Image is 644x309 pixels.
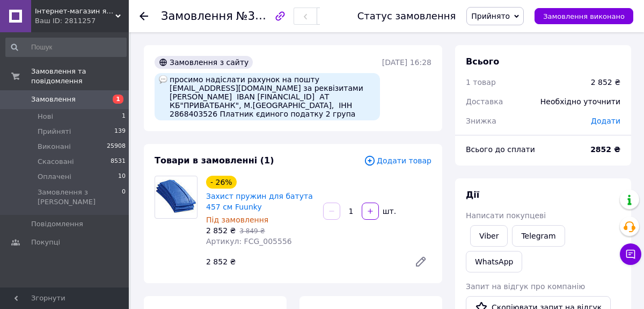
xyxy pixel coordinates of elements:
div: Повернутися назад [140,11,148,21]
span: 1 товар [466,78,496,87]
span: Товари в замовленні (1) [155,155,274,166]
span: Артикул: FCG_005556 [206,237,292,246]
span: Написати покупцеві [466,211,546,220]
span: Замовлення з [PERSON_NAME] [38,188,122,207]
span: Прийняті [38,127,71,136]
span: Додати [591,117,620,125]
span: Інтернет-магазин якісних інструментів ''VERFO'' [35,6,115,16]
a: WhatsApp [466,251,522,272]
span: Всього до сплати [466,145,535,154]
span: Замовлення та повідомлення [31,67,129,86]
span: Знижка [466,117,496,125]
span: 3 849 ₴ [239,227,265,235]
span: Нові [38,112,53,121]
span: Виконані [38,142,71,152]
span: Замовлення [161,10,233,23]
button: Замовлення виконано [535,8,633,24]
div: Статус замовлення [357,11,456,21]
div: 2 852 ₴ [202,254,406,269]
span: 25908 [107,142,126,152]
span: Повідомлення [31,219,83,229]
span: Дії [466,190,479,200]
span: Під замовлення [206,215,268,224]
a: Захист пружин для батута 457 см Fuunky [206,192,313,211]
span: Скасовані [38,157,74,167]
span: Запит на відгук про компанію [466,282,585,291]
span: Доставка [466,97,503,106]
span: Замовлення [31,95,76,104]
span: 0 [122,188,126,207]
div: 2 852 ₴ [591,77,620,88]
div: Замовлення з сайту [155,56,253,69]
span: 10 [118,172,126,182]
input: Пошук [5,38,127,57]
button: Чат з покупцем [620,243,641,265]
span: Покупці [31,238,60,247]
span: Прийнято [471,12,510,20]
span: 139 [114,127,126,136]
img: :speech_balloon: [159,75,167,84]
span: №356907378 [236,9,312,23]
b: 2852 ₴ [590,145,620,154]
div: просимо надіслати рахунок на пошту [EMAIL_ADDRESS][DOMAIN_NAME] за реквізитами [PERSON_NAME] IBAN... [155,73,380,120]
span: Замовлення виконано [543,12,625,20]
time: [DATE] 16:28 [382,58,431,67]
span: 2 852 ₴ [206,226,236,235]
div: шт. [380,206,397,217]
a: Редагувати [410,251,431,272]
span: 1 [122,112,126,121]
div: - 26% [206,176,237,189]
span: Додати товар [364,155,431,167]
img: Захист пружин для батута 457 см Fuunky [155,179,197,215]
span: Всього [466,56,499,67]
a: Telegram [512,225,565,247]
span: Оплачені [38,172,71,182]
span: 8531 [111,157,126,167]
div: Ваш ID: 2811257 [35,16,129,26]
span: 1 [113,95,123,104]
a: Viber [470,225,508,247]
div: Необхідно уточнити [534,90,627,113]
